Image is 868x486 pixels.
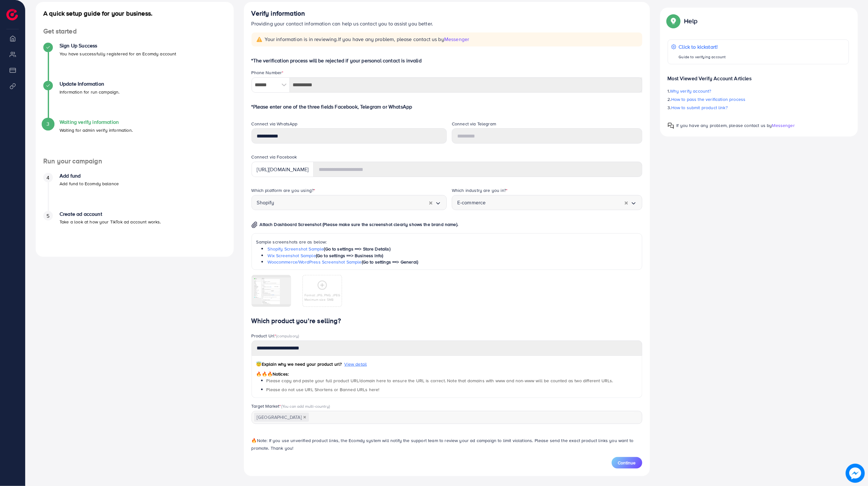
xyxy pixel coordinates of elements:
[772,122,795,129] span: Messenger
[252,333,299,339] label: Product Url
[486,198,625,208] input: Search for option
[252,411,642,424] div: Search for option
[668,123,674,129] img: Popup guide
[281,403,330,409] span: (You can add multi-country)
[252,222,258,228] img: img
[60,81,120,87] h4: Update Information
[668,95,849,103] p: 2.
[60,88,120,96] p: Information for run campaign.
[252,57,642,64] p: *The verification process will be rejected if your personal contact is invalid
[668,104,849,111] p: 3.
[684,17,698,25] p: Help
[679,43,726,51] p: Click to kickstart!
[46,212,49,220] span: 5
[452,121,496,127] label: Connect via Telegram
[252,437,257,444] span: 🔥
[268,252,316,259] a: Wix Screenshot Sample
[677,122,772,129] span: If you have any problem, please contact us by
[60,126,133,134] p: Waiting for admin verify information.
[60,50,176,58] p: You have successfully registered for an Ecomdy account
[260,221,459,228] span: Attach Dashboard Screenshot (Please make sure the screenshot clearly shows the brand name).
[60,173,119,179] h4: Add fund
[254,413,309,422] span: [GEOGRAPHIC_DATA]
[846,464,865,483] img: image
[36,43,234,81] li: Sign Up Success
[36,27,234,35] h4: Get started
[256,371,273,377] span: 🔥🔥🔥
[256,238,637,246] p: Sample screenshots are as below:
[6,9,18,20] img: logo
[316,252,383,259] span: (Go to settings ==> Business Info)
[671,104,728,111] span: How to submit product link?
[304,293,340,297] p: Format: JPG, PNG, JPEG
[324,246,390,252] span: (Go to settings ==> Store Details)
[252,437,642,452] p: Note: If you use unverified product links, the Ecomdy system will notify the support team to revi...
[267,377,613,384] span: Please copy and paste your full product URL/domain here to ensure the URL is correct. Note that d...
[252,195,447,210] div: Search for option
[252,278,291,304] img: img uploaded
[345,361,367,367] span: View detail
[256,371,289,377] span: Notices:
[668,69,849,82] p: Most Viewed Verify Account Articles
[60,43,176,49] h4: Sign Up Success
[252,10,642,18] h4: Verify information
[252,187,316,194] label: Which platform are you using?
[36,81,234,119] li: Update Information
[252,20,642,27] p: Providing your contact information can help us contact you to assist you better.
[252,121,298,127] label: Connect via WhatsApp
[625,199,628,206] button: Clear Selected
[36,10,234,17] h4: A quick setup guide for your business.
[60,218,161,226] p: Take a look at how your TikTok ad account works.
[252,154,297,160] label: Connect via Facebook
[36,211,234,249] li: Create ad account
[309,412,634,422] input: Search for option
[267,386,380,393] span: Please do not use URL Shortens or Banned URLs here!
[36,173,234,211] li: Add fund
[60,211,161,217] h4: Create ad account
[276,333,299,339] span: (compulsory)
[36,119,234,157] li: Waiting verify information
[265,36,469,43] span: Your information is in reviewing.
[36,157,234,165] h4: Run your campaign
[444,36,469,43] span: Messenger
[362,259,418,265] span: (Go to settings ==> General)
[670,88,711,94] span: Why verify account?
[338,36,444,43] span: If you have any problem, please contact us by
[268,246,324,252] a: Shopify Screenshot Sample
[252,103,642,110] p: *Please enter one of the three fields Facebook, Telegram or WhatsApp
[256,361,262,367] span: 😇
[618,460,636,466] span: Continue
[256,361,342,367] span: Explain why we need your product url?
[46,174,49,181] span: 4
[668,87,849,95] p: 1.
[252,162,314,177] div: [URL][DOMAIN_NAME]
[60,119,133,125] h4: Waiting verify information
[252,317,642,325] h4: Which product you’re selling?
[452,195,642,210] div: Search for option
[46,120,49,128] span: 3
[60,180,119,187] p: Add fund to Ecomdy balance
[612,457,642,468] button: Continue
[671,96,746,102] span: How to pass the verification process
[303,416,306,419] button: Deselect Pakistan
[257,37,262,42] img: alert
[252,69,284,76] label: Phone Number
[679,53,726,61] p: Guide to verifying account
[429,199,432,206] button: Clear Selected
[457,198,486,208] span: E-commerce
[257,198,274,208] span: Shopify
[274,198,429,208] input: Search for option
[252,403,330,409] label: Target Market
[268,259,362,265] a: Woocommerce/WordPress Screenshot Sample
[668,15,679,27] img: Popup guide
[452,187,508,194] label: Which industry are you in?
[304,297,340,302] p: Maximum size: 5MB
